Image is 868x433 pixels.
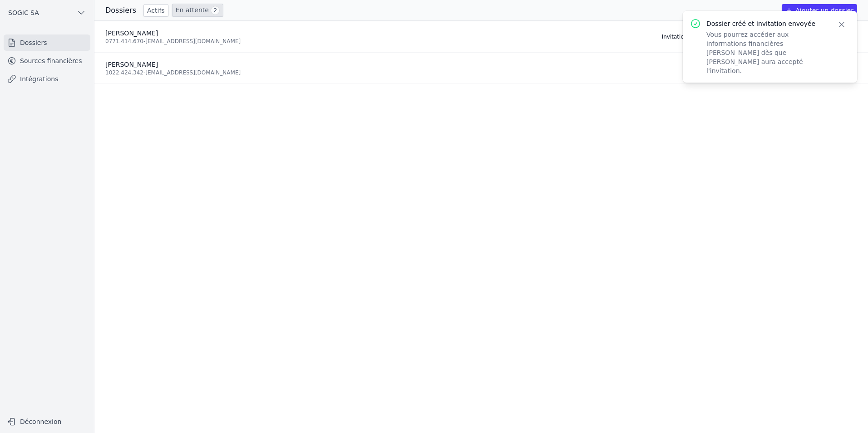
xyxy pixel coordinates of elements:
[105,5,136,16] h3: Dossiers
[662,33,779,40] div: Invitation envoyée dans quelques secondes
[211,6,220,15] span: 2
[8,8,39,17] span: SOGIC SA
[706,30,826,75] p: Vous pourrez accéder aux informations financières [PERSON_NAME] dès que [PERSON_NAME] aura accept...
[4,34,90,51] a: Dossiers
[105,30,158,37] span: [PERSON_NAME]
[4,53,90,69] a: Sources financières
[782,4,857,17] button: Ajouter un dossier
[105,38,651,45] div: 0771.414.670 - [EMAIL_ADDRESS][DOMAIN_NAME]
[172,4,223,17] a: En attente 2
[706,19,826,28] p: Dossier créé et invitation envoyée
[105,61,158,68] span: [PERSON_NAME]
[143,4,168,17] a: Actifs
[4,414,90,429] button: Déconnexion
[105,69,700,76] div: 1022.424.342 - [EMAIL_ADDRESS][DOMAIN_NAME]
[4,71,90,87] a: Intégrations
[4,5,90,20] button: SOGIC SA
